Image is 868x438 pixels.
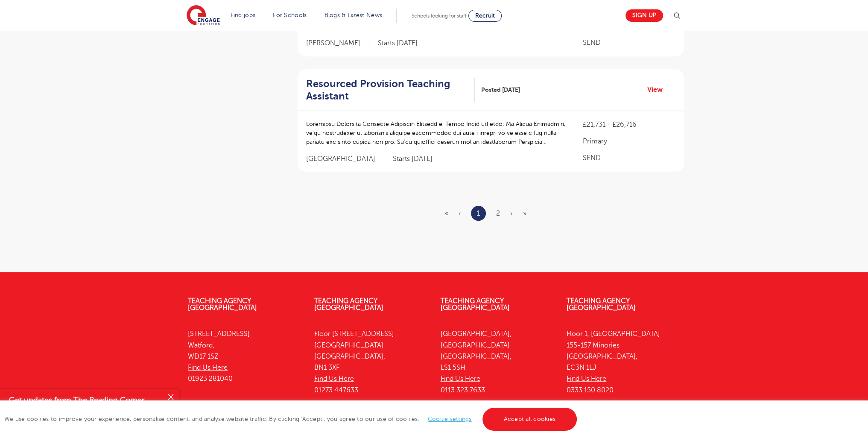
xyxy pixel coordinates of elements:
[4,416,579,422] span: We use cookies to improve your experience, personalise content, and analyse website traffic. By c...
[306,78,468,102] h2: Resourced Provision Teaching Assistant
[231,12,256,18] a: Find jobs
[468,10,502,22] a: Recruit
[523,210,526,217] a: Last
[412,13,467,19] span: Schools looking for staff
[306,155,384,164] span: [GEOGRAPHIC_DATA]
[188,328,301,384] p: [STREET_ADDRESS] Watford, WD17 1SZ 01923 281040
[324,12,383,18] a: Blogs & Latest News
[481,85,520,94] span: Posted [DATE]
[314,375,354,383] a: Find Us Here
[567,297,636,312] a: Teaching Agency [GEOGRAPHIC_DATA]
[188,297,257,312] a: Teaching Agency [GEOGRAPHIC_DATA]
[625,9,663,22] a: Sign up
[441,297,510,312] a: Teaching Agency [GEOGRAPHIC_DATA]
[583,136,675,146] p: Primary
[273,12,307,18] a: For Schools
[314,328,428,396] p: Floor [STREET_ADDRESS] [GEOGRAPHIC_DATA] [GEOGRAPHIC_DATA], BN1 3XF 01273 447633
[314,297,383,312] a: Teaching Agency [GEOGRAPHIC_DATA]
[441,328,554,396] p: [GEOGRAPHIC_DATA], [GEOGRAPHIC_DATA] [GEOGRAPHIC_DATA], LS1 5SH 0113 323 7633
[9,395,161,406] h4: Get updates from The Reading Corner
[583,38,675,48] p: SEND
[306,78,475,102] a: Resourced Provision Teaching Assistant
[393,155,433,164] p: Starts [DATE]
[306,39,369,48] span: [PERSON_NAME]
[378,39,418,48] p: Starts [DATE]
[583,153,675,163] p: SEND
[510,210,513,217] a: Next
[459,210,461,217] span: ‹
[567,328,680,396] p: Floor 1, [GEOGRAPHIC_DATA] 155-157 Minories [GEOGRAPHIC_DATA], EC3N 1LJ 0333 150 8020
[496,210,500,217] a: 2
[647,84,669,95] a: View
[306,120,566,146] p: Loremipsu Dolorsita Consecte Adipiscin Elitsedd ei Tempo Incid utl etdo: Ma Aliqua Enimadmin, ve’...
[475,12,495,19] span: Recruit
[441,375,480,383] a: Find Us Here
[482,408,577,431] a: Accept all cookies
[567,375,606,383] a: Find Us Here
[188,364,228,371] a: Find Us Here
[187,5,220,26] img: Engage Education
[583,120,675,130] p: £21,731 - £26,716
[428,416,472,422] a: Cookie settings
[477,208,480,219] a: 1
[445,210,448,217] span: «
[162,389,179,406] button: Close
